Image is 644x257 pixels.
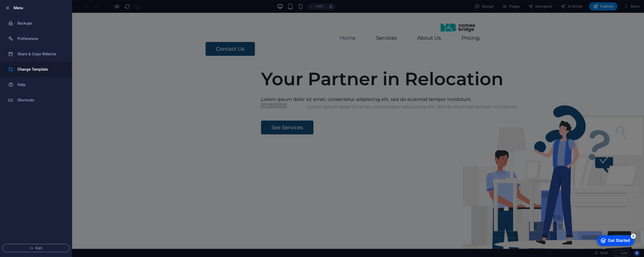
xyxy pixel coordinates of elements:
[15,6,37,10] div: Get Started
[7,246,65,250] span: Exit
[17,66,65,72] h6: Change Template
[17,97,65,103] h6: Shortcuts
[4,3,41,13] div: Get Started 5 items remaining, 0% complete
[17,36,65,42] h6: Preferences
[14,5,68,11] h6: Menu
[17,82,65,88] h6: Help
[17,20,65,26] h6: Backups
[17,51,65,57] h6: Share & Copy Website
[0,77,72,92] a: Help
[2,244,70,252] button: Exit
[38,1,43,6] div: 5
